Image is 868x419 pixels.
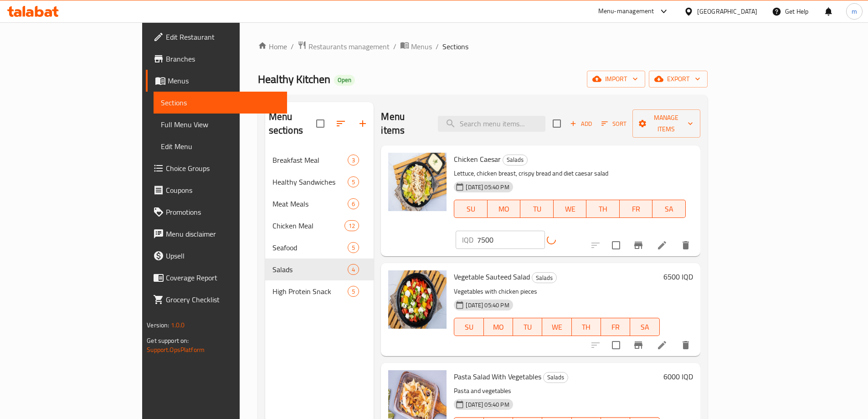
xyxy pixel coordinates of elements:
h6: 6000 IQD [663,370,693,383]
span: Sort [601,119,627,129]
li: / [291,41,294,52]
span: WE [546,321,568,334]
input: search [438,116,545,132]
span: FR [605,321,627,334]
a: Edit menu item [657,340,668,351]
div: Breakfast Meal3 [265,149,374,171]
li: / [436,41,439,52]
span: [DATE] 05:40 PM [462,400,513,409]
span: TU [524,202,550,216]
span: Meat Meals [272,198,348,209]
div: Healthy Sandwiches [272,176,348,187]
a: Coverage Report [146,267,287,289]
button: Branch-specific-item [627,234,649,256]
span: TU [517,321,539,334]
span: Manage items [640,112,693,135]
span: High Protein Snack [272,286,348,297]
a: Menus [400,41,432,52]
span: Salads [503,155,527,165]
span: Select to update [606,336,626,355]
span: Upsell [166,250,280,261]
div: Meat Meals6 [265,193,374,215]
a: Edit menu item [657,240,668,251]
span: Restaurants management [308,41,390,52]
button: export [649,71,708,88]
div: Seafood [272,242,348,253]
span: SA [656,202,682,216]
span: 12 [345,222,359,230]
a: Edit Menu [154,135,287,157]
span: 3 [348,156,359,165]
span: MO [491,202,517,216]
span: Edit Menu [161,141,280,152]
span: Select all sections [311,114,330,133]
span: Sort items [596,117,632,131]
span: Add item [566,117,596,131]
span: 5 [348,243,359,252]
span: Choice Groups [166,163,280,174]
span: Menus [168,75,280,86]
button: SA [652,200,686,218]
span: Sections [442,41,468,52]
div: Salads [503,155,528,166]
div: [GEOGRAPHIC_DATA] [697,6,757,16]
span: Coverage Report [166,272,280,283]
nav: breadcrumb [258,41,708,52]
span: Full Menu View [161,119,280,130]
div: items [348,198,359,209]
div: Seafood5 [265,237,374,259]
h6: 6500 IQD [663,270,693,283]
span: export [656,73,700,85]
div: Salads4 [265,259,374,280]
span: Grocery Checklist [166,294,280,305]
span: import [594,73,638,85]
a: Grocery Checklist [146,289,287,310]
button: TH [572,318,601,336]
h2: Menu items [381,110,426,137]
div: Open [334,75,355,86]
span: [DATE] 05:40 PM [462,183,513,191]
a: Full Menu View [154,114,287,135]
a: Support.OpsPlatform [147,344,205,356]
button: WE [542,318,571,336]
div: Menu-management [598,6,654,17]
img: Vegetable Sauteed Salad [388,270,447,329]
input: Please enter price [477,231,545,249]
div: High Protein Snack5 [265,280,374,302]
p: Lettuce, chicken breast, crispy bread and diet caesar salad [454,168,685,179]
a: Menu disclaimer [146,223,287,245]
button: delete [675,234,697,256]
button: delete [675,334,697,356]
span: Healthy Kitchen [258,69,330,89]
span: Version: [147,319,169,331]
a: Menus [146,70,287,92]
button: TH [586,200,620,218]
button: Branch-specific-item [627,334,649,356]
button: SA [630,318,659,336]
button: Manage items [632,109,700,138]
a: Restaurants management [298,41,390,52]
button: Add section [352,113,374,134]
span: Sections [161,97,280,108]
span: Get support on: [147,335,189,347]
button: MO [484,318,513,336]
a: Coupons [146,179,287,201]
span: [DATE] 05:40 PM [462,301,513,310]
span: Salads [544,372,568,383]
button: SU [454,200,487,218]
span: WE [557,202,583,216]
p: IQD [462,234,473,245]
button: import [587,71,645,88]
span: Salads [272,264,348,275]
span: SU [458,202,483,216]
span: 4 [348,265,359,274]
a: Promotions [146,201,287,223]
button: Add [566,117,596,131]
button: Sort [599,117,629,131]
button: MO [488,200,521,218]
span: m [852,6,857,16]
span: Breakfast Meal [272,155,348,166]
a: Branches [146,48,287,70]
